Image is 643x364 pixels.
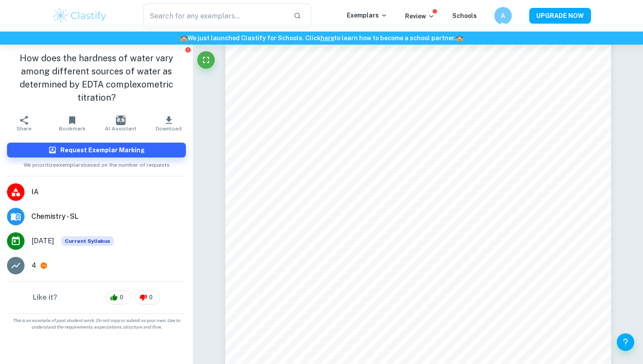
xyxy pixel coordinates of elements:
span: Download [156,126,182,132]
span: 🏫 [456,35,463,42]
h6: Request Exemplar Marking [60,145,145,155]
h1: How does the hardness of water vary among different sources of water as determined by EDTA comple... [7,52,186,104]
button: UPGRADE NOW [529,8,591,24]
p: Review [405,11,435,21]
span: IA [31,187,186,197]
img: AI Assistant [116,115,126,125]
h6: We just launched Clastify for Schools. Click to learn how to become a school partner. [2,33,641,43]
div: 0 [135,290,160,304]
a: Schools [452,12,477,19]
p: 4 [31,260,36,271]
span: This is an example of past student work. Do not copy or submit as your own. Use to understand the... [3,317,189,330]
div: 0 [106,290,131,304]
span: AI Assistant [105,126,136,132]
span: Current Syllabus [61,236,114,246]
img: Clastify logo [52,7,108,24]
a: here [321,35,334,42]
p: Exemplars [347,10,388,20]
span: Chemistry - SL [31,211,186,222]
span: 🏫 [180,35,188,42]
input: Search for any exemplars... [143,3,287,28]
button: Fullscreen [197,51,215,69]
button: Bookmark [48,111,96,136]
span: Bookmark [59,126,86,132]
h6: Like it? [33,292,57,303]
span: [DATE] [31,236,54,246]
button: A황 [494,7,512,24]
span: Share [17,126,31,132]
h6: A황 [498,11,508,21]
button: Help and Feedback [617,333,634,351]
button: Download [145,111,193,136]
span: 0 [115,293,128,302]
span: 0 [144,293,157,302]
span: We prioritize exemplars based on the number of requests [24,157,170,169]
button: Request Exemplar Marking [7,143,186,157]
button: AI Assistant [97,111,145,136]
button: Report issue [185,46,191,53]
div: This exemplar is based on the current syllabus. Feel free to refer to it for inspiration/ideas wh... [61,236,114,246]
